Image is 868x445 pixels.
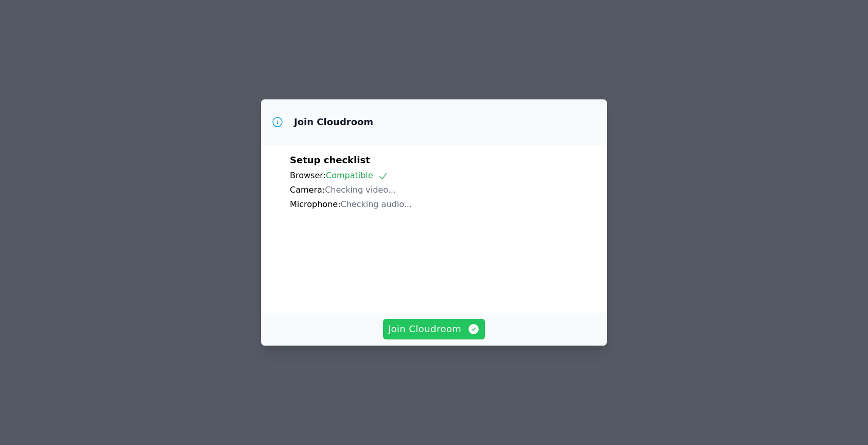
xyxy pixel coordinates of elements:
span: Microphone: [290,199,341,209]
span: Checking video... [325,185,396,195]
span: Browser: [290,170,326,180]
h3: Join Cloudroom [294,116,373,128]
span: Setup checklist [290,155,370,165]
span: Compatible [326,170,388,180]
button: Join Cloudroom [383,319,485,339]
span: Camera: [290,185,325,195]
span: Join Cloudroom [388,322,480,336]
span: Checking audio... [341,199,412,209]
